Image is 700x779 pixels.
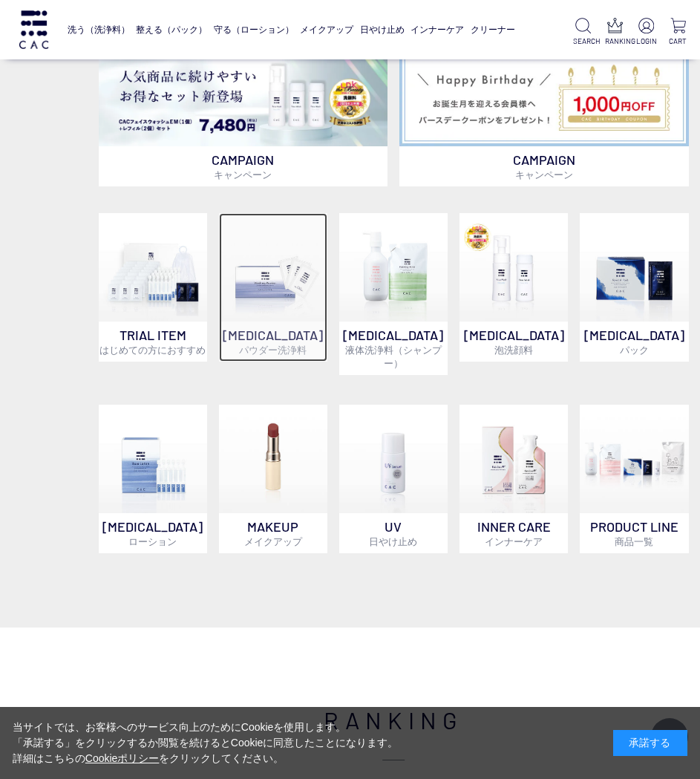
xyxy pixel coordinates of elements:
a: LOGIN [636,18,656,47]
a: UV日やけ止め [339,405,448,553]
span: 液体洗浄料（シャンプー） [345,344,442,369]
span: キャンペーン [515,169,573,180]
a: クリーナー [471,14,515,45]
img: トライアルセット [99,213,207,322]
a: 守る（ローション） [214,14,294,45]
a: 泡洗顔料 [MEDICAL_DATA]泡洗顔料 [459,213,568,362]
a: 日やけ止め [360,14,405,45]
span: インナーケア [485,535,543,547]
a: [MEDICAL_DATA]パック [580,213,688,362]
p: [MEDICAL_DATA] [580,322,688,362]
a: PRODUCT LINE商品一覧 [580,405,688,553]
p: [MEDICAL_DATA] [219,322,327,362]
p: SEARCH [573,36,593,47]
p: [MEDICAL_DATA] [99,513,207,553]
span: メイクアップ [244,535,302,547]
div: 当サイトでは、お客様へのサービス向上のためにCookieを使用します。 「承諾する」をクリックするか閲覧を続けるとCookieに同意したことになります。 詳細はこちらの をクリックしてください。 [13,720,399,766]
p: CAMPAIGN [99,146,388,186]
div: 承諾する [613,730,687,756]
p: [MEDICAL_DATA] [339,322,448,375]
p: LOGIN [636,36,656,47]
a: トライアルセット TRIAL ITEMはじめての方におすすめ [99,213,207,362]
p: INNER CARE [459,513,568,553]
p: TRIAL ITEM [99,322,207,362]
p: CAMPAIGN [399,146,689,186]
a: Cookieポリシー [85,752,160,764]
span: はじめての方におすすめ [99,344,206,356]
span: キャンペーン [214,169,272,180]
span: パック [620,344,649,356]
a: バースデークーポン バースデークーポン CAMPAIGNキャンペーン [399,48,689,186]
a: [MEDICAL_DATA]ローション [99,405,207,553]
a: メイクアップ [300,14,353,45]
p: RANKING [605,36,625,47]
a: 整える（パック） [136,14,207,45]
p: MAKEUP [219,513,327,553]
p: PRODUCT LINE [580,513,688,553]
a: MAKEUPメイクアップ [219,405,327,553]
a: 洗う（洗浄料） [68,14,130,45]
img: フェイスウォッシュ＋レフィル2個セット [99,48,388,146]
span: ローション [128,535,177,547]
a: インナーケア [410,14,464,45]
p: CART [668,36,688,47]
a: CART [668,18,688,47]
span: 日やけ止め [369,535,417,547]
a: フェイスウォッシュ＋レフィル2個セット フェイスウォッシュ＋レフィル2個セット CAMPAIGNキャンペーン [99,48,388,186]
img: logo [17,10,50,49]
img: 泡洗顔料 [459,213,568,322]
img: インナーケア [459,405,568,513]
a: インナーケア INNER CAREインナーケア [459,405,568,553]
p: [MEDICAL_DATA] [459,322,568,362]
img: バースデークーポン [399,48,689,146]
a: [MEDICAL_DATA]パウダー洗浄料 [219,213,327,362]
span: 商品一覧 [615,535,653,547]
a: SEARCH [573,18,593,47]
span: パウダー洗浄料 [239,344,307,356]
span: 泡洗顔料 [494,344,533,356]
a: [MEDICAL_DATA]液体洗浄料（シャンプー） [339,213,448,375]
a: RANKING [605,18,625,47]
p: UV [339,513,448,553]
